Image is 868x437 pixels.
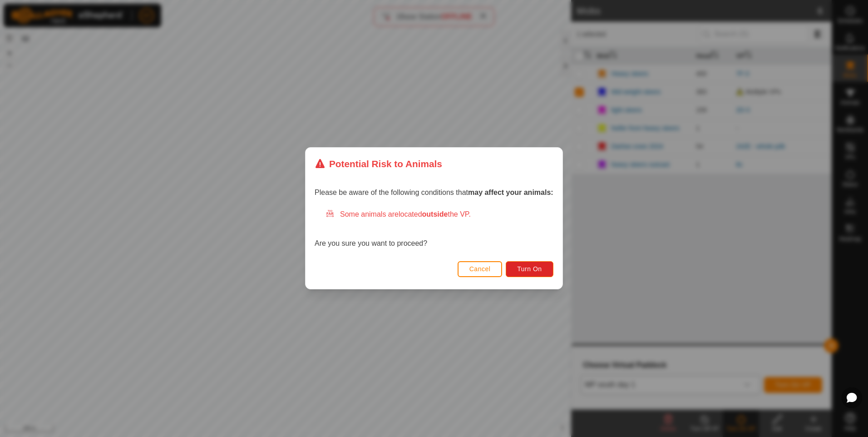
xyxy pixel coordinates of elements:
div: Are you sure you want to proceed? [315,209,553,249]
strong: may affect your animals: [468,189,553,197]
span: located the VP. [399,211,471,218]
strong: outside [422,211,448,218]
span: Please be aware of the following conditions that [315,189,553,197]
button: Cancel [458,261,503,277]
button: Turn On [506,261,553,277]
div: Potential Risk to Animals [315,157,442,171]
span: Cancel [469,266,491,273]
div: Some animals are [325,209,553,220]
span: Turn On [518,266,542,273]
